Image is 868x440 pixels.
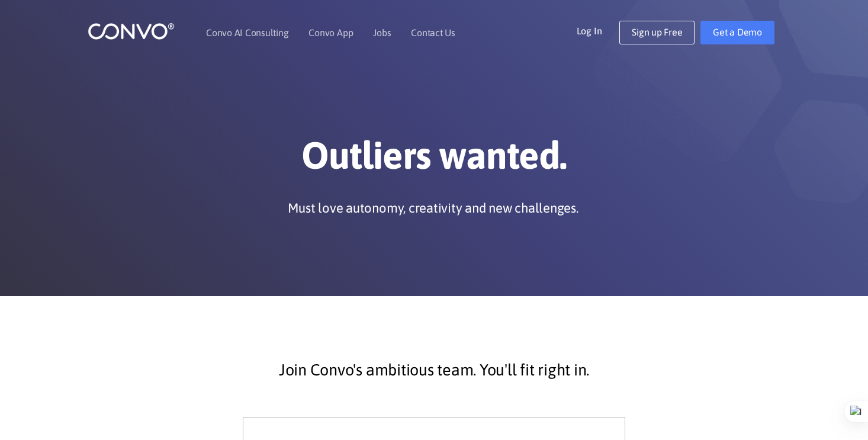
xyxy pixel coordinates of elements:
img: logo_1.png [88,22,175,40]
a: Convo AI Consulting [206,28,288,37]
a: Log In [577,21,620,40]
a: Convo App [308,28,353,37]
a: Contact Us [411,28,455,37]
a: Sign up Free [619,21,695,44]
a: Get a Demo [700,21,774,44]
p: Join Convo's ambitious team. You'll fit right in. [114,355,754,385]
p: Must love autonomy, creativity and new challenges. [288,199,578,217]
a: Jobs [373,28,391,37]
h1: Outliers wanted. [105,133,763,187]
